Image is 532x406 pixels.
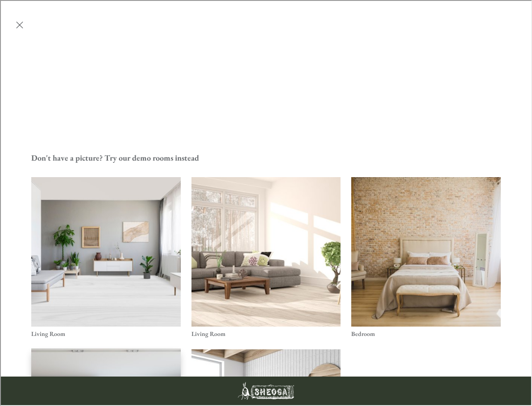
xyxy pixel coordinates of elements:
img: Living Room [191,176,341,327]
li: Bedroom [350,176,500,338]
h3: Living Room [30,328,180,338]
li: Living Room [191,176,340,338]
h3: Living Room [191,328,340,338]
button: Exit visualizer [11,16,27,32]
h2: Don't have a picture? Try our demo rooms instead [30,152,198,162]
img: Living Room [30,176,181,327]
a: Visit Sheoga Hardwood Flooring homepage [229,381,301,399]
img: Bedroom [350,176,501,327]
h3: Bedroom [350,328,500,338]
li: Living Room [30,176,180,338]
